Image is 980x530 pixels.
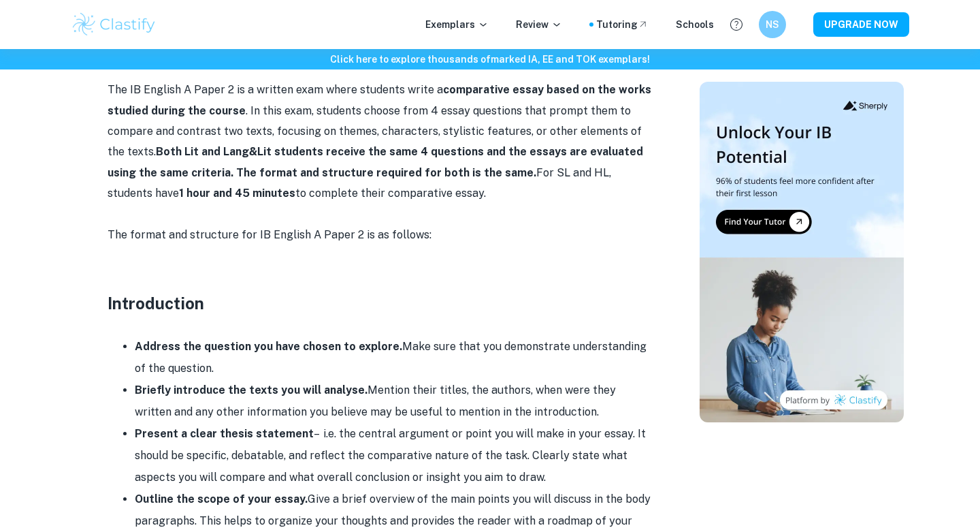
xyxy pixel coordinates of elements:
[676,17,714,32] a: Schools
[516,17,562,32] p: Review
[135,427,314,440] strong: Present a clear thesis statement
[135,379,652,423] li: Mention their titles, the authors, when were they written and any other information you believe m...
[596,17,649,32] a: Tutoring
[135,423,652,488] li: – i.e. the central argument or point you will make in your essay. It should be specific, debatabl...
[71,11,157,38] img: Clastify logo
[108,145,643,178] strong: Both Lit and Lang&Lit students receive the same 4 questions and the essays are evaluated using th...
[425,17,489,32] p: Exemplars
[108,83,651,116] strong: comparative essay based on the works studied during the course
[135,493,308,505] strong: Outline the scope of your essay.
[765,17,781,32] h6: NS
[179,187,295,200] strong: 1 hour and 45 minutes
[725,13,748,36] button: Help and Feedback
[759,11,786,38] button: NS
[135,336,652,379] li: Make sure that you demonstrate understanding of the question.
[700,82,904,422] img: Thumbnail
[108,291,652,315] h3: Introduction
[135,384,367,396] strong: Briefly introduce the texts you will analyse.
[813,12,909,37] button: UPGRADE NOW
[3,52,977,67] h6: Click here to explore thousands of marked IA, EE and TOK exemplars !
[135,340,402,353] strong: Address the question you have chosen to explore.
[108,80,652,204] p: The IB English A Paper 2 is a written exam where students write a . In this exam, students choose...
[108,225,652,245] p: The format and structure for IB English A Paper 2 is as follows:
